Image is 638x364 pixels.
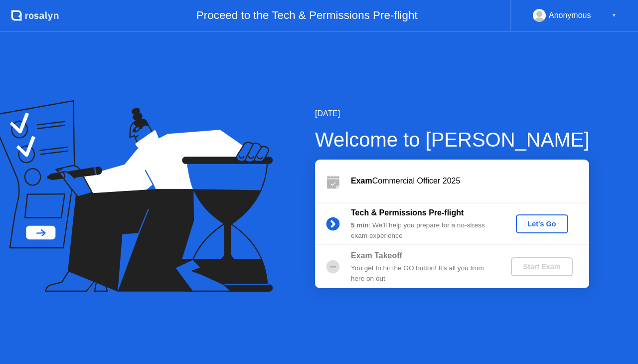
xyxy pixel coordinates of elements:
[511,257,572,276] button: Start Exam
[315,108,590,120] div: [DATE]
[516,214,568,233] button: Let's Go
[351,263,494,284] div: You get to hit the GO button! It’s all you from here on out
[315,125,590,155] div: Welcome to [PERSON_NAME]
[351,220,494,241] div: : We’ll help you prepare for a no-stress exam experience
[612,9,617,22] div: ▼
[520,220,564,228] div: Let's Go
[351,175,589,187] div: Commercial Officer 2025
[351,251,402,260] b: Exam Takeoff
[549,9,591,22] div: Anonymous
[351,177,372,185] b: Exam
[515,263,568,271] div: Start Exam
[351,221,369,229] b: 5 min
[351,208,464,217] b: Tech & Permissions Pre-flight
